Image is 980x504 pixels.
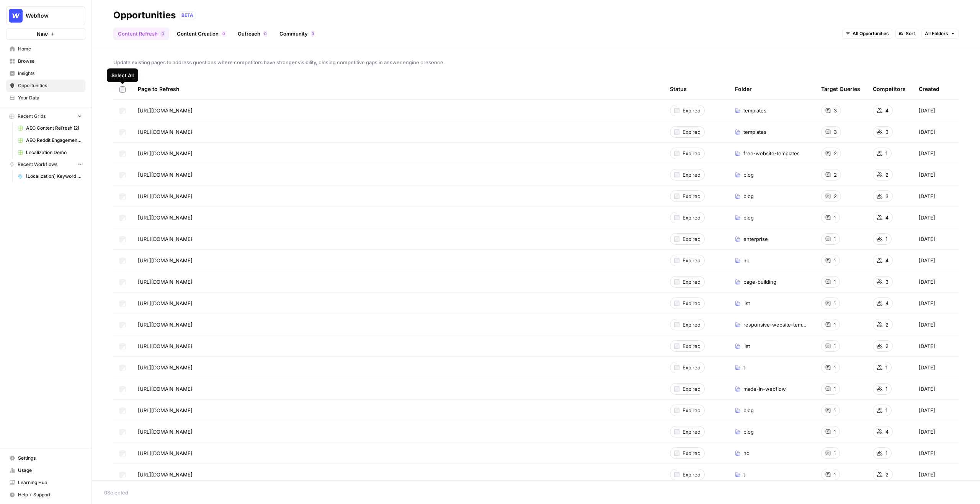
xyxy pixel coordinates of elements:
[743,278,776,286] span: page-building
[6,6,85,25] button: Workspace: Webflow
[834,385,836,393] span: 1
[743,214,754,221] span: blog
[919,449,935,457] span: [DATE]
[683,257,701,264] span: Expired
[312,31,314,37] span: 0
[743,428,754,436] span: blog
[925,30,948,37] span: All Folders
[222,31,225,37] div: 0
[37,30,48,38] span: New
[18,491,82,498] span: Help + Support
[6,452,85,464] a: Settings
[263,31,267,37] div: 0
[6,464,85,476] a: Usage
[222,31,225,37] span: 0
[683,192,701,200] span: Expired
[885,385,887,393] span: 1
[18,467,82,474] span: Usage
[885,406,887,414] span: 1
[275,28,319,40] a: Community0
[6,43,85,55] a: Home
[104,489,968,496] div: 0 Selected
[919,214,935,221] span: [DATE]
[138,214,193,221] span: [URL][DOMAIN_NAME]
[113,28,169,40] a: Content Refresh0
[919,78,939,99] div: Created
[885,171,889,179] span: 2
[919,299,935,307] span: [DATE]
[683,299,701,307] span: Expired
[683,171,701,179] span: Expired
[885,107,889,114] span: 4
[6,80,85,92] a: Opportunities
[743,171,754,179] span: blog
[919,257,935,264] span: [DATE]
[18,58,82,65] span: Browse
[18,82,82,89] span: Opportunities
[885,278,889,286] span: 3
[743,385,786,393] span: made-in-webflow
[683,278,701,286] span: Expired
[885,342,889,350] span: 2
[683,214,701,221] span: Expired
[138,278,193,286] span: [URL][DOMAIN_NAME]
[14,170,85,182] a: [Localization] Keyword to Brief
[683,321,701,328] span: Expired
[670,78,687,99] div: Status
[834,278,836,286] span: 1
[834,342,836,350] span: 1
[18,94,82,101] span: Your Data
[18,46,82,52] span: Home
[743,107,766,114] span: templates
[919,364,935,371] span: [DATE]
[834,150,837,157] span: 2
[18,161,57,168] span: Recent Workflows
[9,9,23,23] img: Webflow Logo
[885,192,889,200] span: 3
[113,9,176,21] div: Opportunities
[834,428,836,436] span: 1
[683,449,701,457] span: Expired
[311,31,315,37] div: 0
[919,321,935,328] span: [DATE]
[26,149,82,156] span: Localization Demo
[6,159,85,170] button: Recent Workflows
[14,122,85,134] a: AEO Content Refresh (2)
[161,31,165,37] div: 0
[834,321,836,328] span: 1
[834,449,836,457] span: 1
[743,257,749,264] span: hc
[885,299,889,307] span: 4
[138,406,193,414] span: [URL][DOMAIN_NAME]
[138,385,193,393] span: [URL][DOMAIN_NAME]
[138,171,193,179] span: [URL][DOMAIN_NAME]
[743,471,745,478] span: t
[683,107,701,114] span: Expired
[138,428,193,436] span: [URL][DOMAIN_NAME]
[919,150,935,157] span: [DATE]
[895,29,918,39] button: Sort
[138,107,193,114] span: [URL][DOMAIN_NAME]
[853,30,889,37] span: All Opportunities
[834,171,837,179] span: 2
[6,67,85,80] a: Insights
[138,128,193,136] span: [URL][DOMAIN_NAME]
[885,471,889,478] span: 2
[919,406,935,414] span: [DATE]
[6,476,85,489] a: Learning Hub
[138,78,658,99] div: Page to Refresh
[834,192,837,200] span: 2
[264,31,266,37] span: 0
[138,471,193,478] span: [URL][DOMAIN_NAME]
[18,455,82,462] span: Settings
[26,137,82,144] span: AEO Reddit Engagement (6)
[919,471,935,478] span: [DATE]
[138,364,193,371] span: [URL][DOMAIN_NAME]
[179,11,196,19] div: BETA
[919,428,935,436] span: [DATE]
[834,299,836,307] span: 1
[919,235,935,243] span: [DATE]
[138,235,193,243] span: [URL][DOMAIN_NAME]
[919,192,935,200] span: [DATE]
[919,128,935,136] span: [DATE]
